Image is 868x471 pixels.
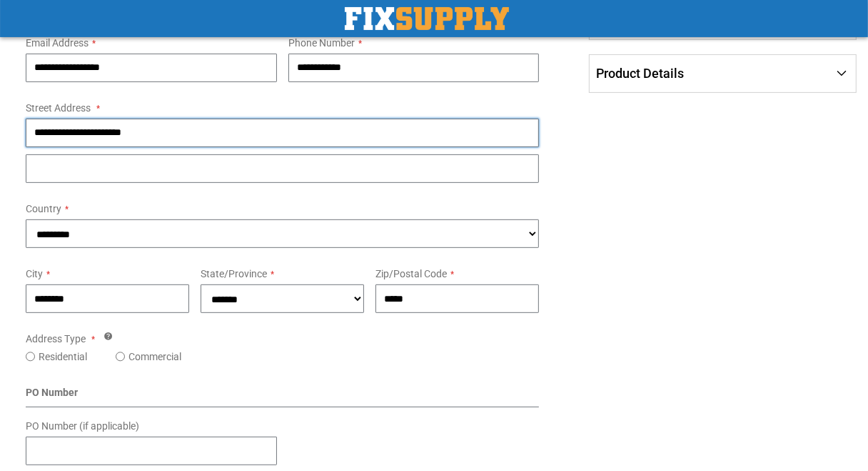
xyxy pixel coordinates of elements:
[375,268,447,279] span: Zip/Postal Code
[345,7,509,30] img: Fix Industrial Supply
[128,349,181,364] label: Commercial
[596,66,684,81] span: Product Details
[39,349,87,364] label: Residential
[201,268,267,279] span: State/Province
[26,102,91,114] span: Street Address
[26,420,139,432] span: PO Number (if applicable)
[26,385,539,407] div: PO Number
[26,333,86,344] span: Address Type
[345,7,509,30] a: store logo
[26,37,89,49] span: Email Address
[26,268,43,279] span: City
[288,37,355,49] span: Phone Number
[26,203,61,214] span: Country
